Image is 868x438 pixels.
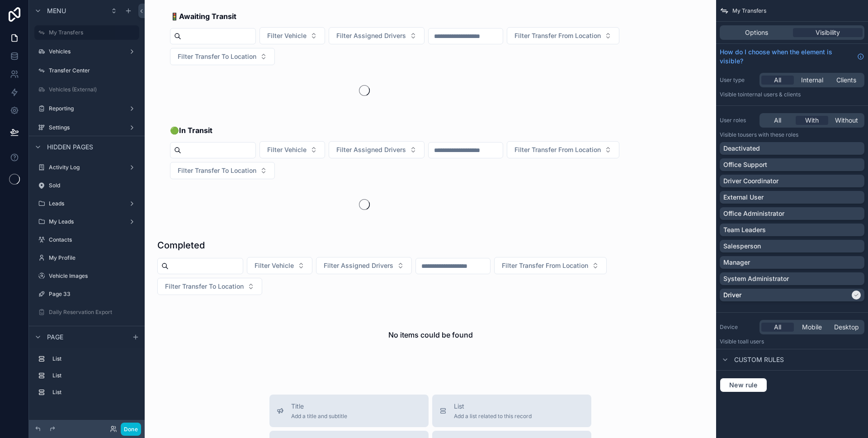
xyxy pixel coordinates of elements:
button: ListAdd a list related to this record [432,395,591,427]
a: My Transfers [34,25,139,40]
label: User roles [720,117,756,124]
label: Vehicles [49,48,125,55]
a: My Profile [34,251,139,265]
a: How do I choose when the element is visible? [720,48,864,66]
a: Transfer Center [34,63,139,78]
span: Internal users & clients [743,91,801,98]
span: Users with these roles [743,131,798,138]
span: Clients [836,76,856,85]
span: Visibility [816,28,840,37]
label: My Transfers [49,29,134,36]
button: TitleAdd a title and subtitle [269,395,429,427]
span: Title [291,402,347,411]
label: List [52,389,136,396]
label: Reporting [49,105,125,112]
p: Team Leaders [723,225,766,234]
label: My Leads [49,218,125,225]
p: Deactivated [723,144,760,153]
a: Daily Reservation Export [34,305,139,319]
p: Manager [723,258,750,267]
span: Without [835,116,858,125]
p: Office Support [723,160,767,169]
p: Office Administrator [723,209,784,218]
p: Visible to [720,91,864,98]
button: New rule [720,378,767,392]
label: Activity Log [49,164,125,171]
a: Settings [34,120,139,135]
label: List [52,355,136,362]
span: all users [743,338,764,345]
label: My Profile [49,254,137,262]
p: Visible to [720,131,864,138]
a: Vehicles (External) [34,82,139,97]
span: Hidden pages [47,143,93,152]
label: Transfer Center [49,67,137,74]
p: External User [723,193,764,202]
span: List [454,402,532,411]
a: Activity Log [34,160,139,175]
a: Sold [34,178,139,193]
button: Done [121,423,141,436]
a: Contacts [34,233,139,247]
span: Add a list related to this record [454,413,532,420]
p: Salesperson [723,242,761,251]
span: Menu [47,6,66,15]
label: Device [720,324,756,331]
p: Driver [723,290,741,300]
p: Driver Coordinator [723,176,778,186]
span: New rule [726,381,761,389]
a: Vehicles [34,44,139,59]
label: Vehicle Images [49,272,137,280]
a: Vehicles Inventory Checklist [34,323,139,338]
label: Daily Reservation Export [49,309,137,316]
label: List [52,372,136,379]
label: Sold [49,182,137,189]
label: Vehicles (External) [49,86,137,93]
p: System Administrator [723,274,789,283]
span: Mobile [802,323,822,332]
label: Contacts [49,236,137,243]
span: Custom rules [734,355,784,364]
a: Vehicle Images [34,269,139,283]
span: All [774,116,781,125]
span: Add a title and subtitle [291,413,347,420]
span: Desktop [834,323,859,332]
span: With [805,116,819,125]
label: Settings [49,124,125,131]
span: All [774,323,781,332]
span: Options [745,28,768,37]
span: Page [47,333,63,342]
p: Visible to [720,338,864,345]
span: All [774,76,781,85]
span: How do I choose when the element is visible? [720,48,854,66]
a: Page 33 [34,287,139,301]
a: Leads [34,196,139,211]
label: Page 33 [49,290,137,298]
label: Leads [49,200,125,207]
label: User type [720,76,756,84]
span: My Transfers [732,7,766,14]
a: My Leads [34,214,139,229]
span: Internal [801,76,823,85]
a: Reporting [34,101,139,116]
div: scrollable content [29,348,145,409]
